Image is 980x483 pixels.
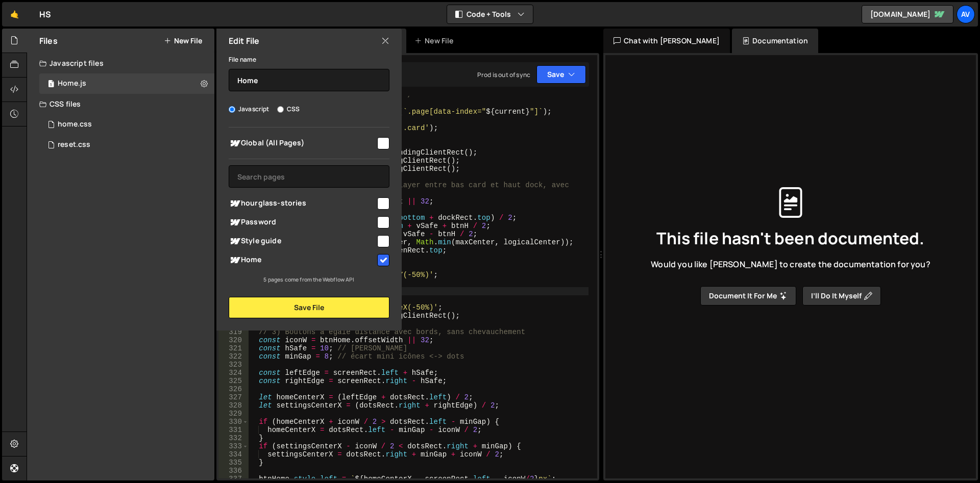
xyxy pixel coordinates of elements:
div: home.css [58,120,92,129]
span: Would you like [PERSON_NAME] to create the documentation for you? [651,259,930,270]
div: 333 [218,442,249,450]
div: 16304/44043.js [39,73,214,94]
div: New File [414,36,457,46]
div: Home.js [58,79,86,88]
div: 337 [218,475,249,483]
div: Prod is out of sync [477,70,530,79]
button: Code + Tools [447,5,533,23]
div: reset.css [58,140,90,149]
div: home.css [39,114,214,135]
small: 5 pages come from the Webflow API [263,276,354,283]
button: Document it for me [700,286,796,306]
input: Search pages [229,165,389,188]
div: 329 [218,410,249,418]
div: 325 [218,377,249,385]
div: 327 [218,393,249,401]
div: 322 [218,352,249,361]
button: Save File [229,297,389,318]
div: 324 [218,369,249,377]
div: 331 [218,426,249,434]
div: 328 [218,401,249,410]
h2: Edit File [229,35,259,46]
div: 321 [218,344,249,352]
div: 323 [218,361,249,369]
span: Global (All Pages) [229,137,376,149]
label: File name [229,55,256,65]
button: I’ll do it myself [802,286,881,306]
input: Name [229,69,389,91]
span: 1 [48,81,54,89]
label: Javascript [229,104,269,114]
div: 334 [218,450,249,459]
span: Password [229,216,376,228]
div: 16304/44235.css [39,135,214,155]
span: hourglass-stories [229,197,376,210]
div: 326 [218,385,249,393]
div: Javascript files [27,53,214,73]
input: Javascript [229,106,235,113]
button: Save [536,65,586,84]
input: CSS [277,106,284,113]
div: HS [39,8,51,20]
div: Documentation [732,29,818,53]
span: This file hasn't been documented. [656,230,924,246]
span: Style guide [229,235,376,247]
div: CSS files [27,94,214,114]
div: 332 [218,434,249,442]
a: [DOMAIN_NAME] [862,5,953,23]
a: 🤙 [2,2,27,27]
h2: Files [39,35,58,46]
div: 319 [218,328,249,336]
div: 320 [218,336,249,344]
a: Av [957,5,975,23]
button: New File [164,37,202,45]
div: 336 [218,467,249,475]
div: Chat with [PERSON_NAME] [603,29,730,53]
div: 330 [218,418,249,426]
span: Home [229,254,376,266]
label: CSS [277,104,300,114]
div: 335 [218,459,249,467]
